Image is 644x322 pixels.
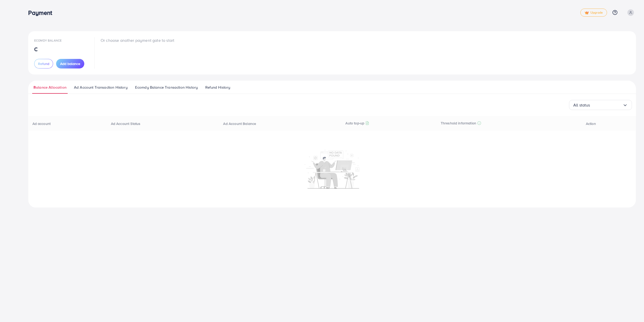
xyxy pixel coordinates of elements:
button: Refund [34,59,53,68]
p: Or choose another payment gate to start [101,37,174,43]
input: Search for option [590,101,623,109]
span: Ecomdy Balance [34,38,62,43]
span: Balance Allocation [33,85,66,90]
span: Refund History [205,85,230,90]
span: Refund [38,61,49,66]
h3: Payment [28,9,56,16]
img: tick [585,11,589,15]
span: Add balance [60,61,80,66]
span: Ecomdy Balance Transaction History [135,85,198,90]
span: Upgrade [585,11,603,15]
a: tickUpgrade [580,9,607,17]
span: All status [573,101,590,109]
div: Search for option [569,100,632,110]
button: Add balance [56,59,84,68]
span: Ad Account Transaction History [74,85,128,90]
